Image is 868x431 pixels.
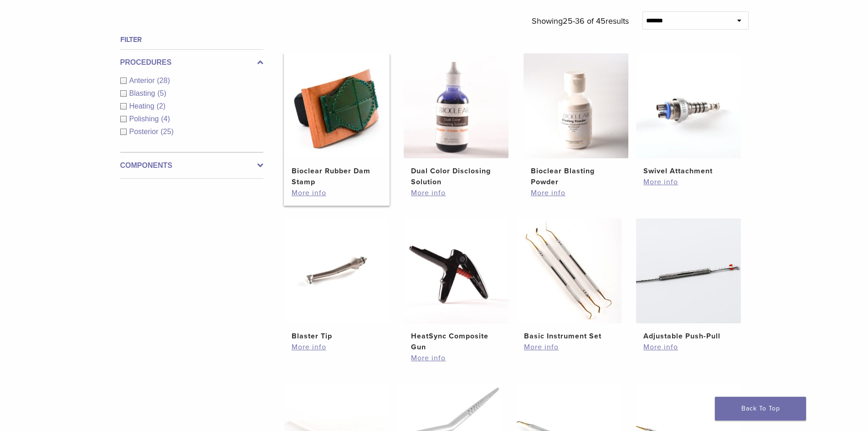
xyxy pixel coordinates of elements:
a: More info [411,187,501,198]
a: HeatSync Composite GunHeatSync Composite Gun [403,218,509,353]
span: Posterior [129,128,161,135]
h4: Filter [120,34,263,45]
a: Dual Color Disclosing SolutionDual Color Disclosing Solution [403,53,509,187]
a: Bioclear Blasting PowderBioclear Blasting Powder [523,53,629,187]
span: Polishing [129,115,161,123]
img: Blaster Tip [284,218,389,323]
img: Dual Color Disclosing Solution [404,53,508,158]
label: Procedures [120,57,263,68]
img: Adjustable Push-Pull [636,218,741,323]
a: More info [524,342,614,353]
h2: Basic Instrument Set [524,331,614,342]
img: Bioclear Rubber Dam Stamp [284,53,389,158]
a: Swivel AttachmentSwivel Attachment [636,53,742,177]
a: Bioclear Rubber Dam StampBioclear Rubber Dam Stamp [284,53,390,187]
img: Swivel Attachment [636,53,741,158]
a: More info [643,342,734,353]
a: Back To Top [715,397,806,421]
p: Showing results [532,11,629,31]
h2: Bioclear Blasting Powder [531,166,621,187]
span: (2) [157,102,166,110]
h2: Bioclear Rubber Dam Stamp [292,166,382,187]
label: Components [120,160,263,171]
img: HeatSync Composite Gun [404,218,508,323]
span: Heating [129,102,157,110]
span: (5) [157,89,166,97]
img: Basic Instrument Set [517,218,621,323]
a: More info [292,342,382,353]
a: More info [411,353,501,363]
h2: HeatSync Composite Gun [411,331,501,353]
span: Anterior [129,77,157,84]
a: Adjustable Push-PullAdjustable Push-Pull [636,218,742,342]
img: Bioclear Blasting Powder [524,53,628,158]
a: Blaster TipBlaster Tip [284,218,390,342]
h2: Swivel Attachment [643,166,734,177]
h2: Blaster Tip [292,331,382,342]
span: Blasting [129,89,158,97]
h2: Dual Color Disclosing Solution [411,166,501,187]
span: (25) [161,128,174,135]
a: More info [643,177,734,187]
span: (28) [157,77,170,84]
a: Basic Instrument SetBasic Instrument Set [516,218,622,342]
span: 25-36 of 45 [563,16,606,26]
a: More info [292,187,382,198]
h2: Adjustable Push-Pull [643,331,734,342]
a: More info [531,187,621,198]
span: (4) [161,115,170,123]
